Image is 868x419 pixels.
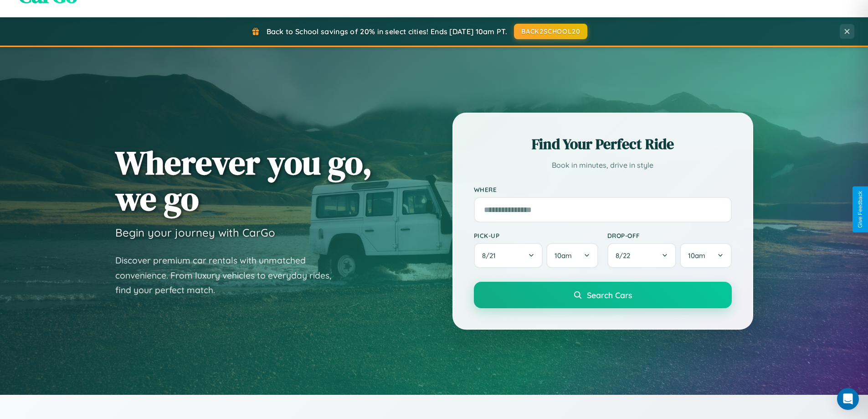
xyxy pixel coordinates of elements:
[474,159,732,172] p: Book in minutes, drive in style
[607,232,732,239] label: Drop-off
[474,232,598,239] label: Pick-up
[546,243,598,268] button: 10am
[115,226,275,239] h3: Begin your journey with CarGo
[474,134,732,154] h2: Find Your Perfect Ride
[857,191,863,228] div: Give Feedback
[837,388,859,410] div: Open Intercom Messenger
[482,251,500,260] span: 8 / 21
[607,243,677,268] button: 8/22
[115,145,372,217] h1: Wherever you go, we go
[680,243,731,268] button: 10am
[474,243,543,268] button: 8/21
[688,251,705,260] span: 10am
[587,290,632,300] span: Search Cars
[514,24,587,39] button: BACK2SCHOOL20
[267,27,507,36] span: Back to School savings of 20% in select cities! Ends [DATE] 10am PT.
[474,282,732,308] button: Search Cars
[616,251,635,260] span: 8 / 22
[115,253,343,298] p: Discover premium car rentals with unmatched convenience. From luxury vehicles to everyday rides, ...
[555,251,572,260] span: 10am
[474,186,732,193] label: Where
